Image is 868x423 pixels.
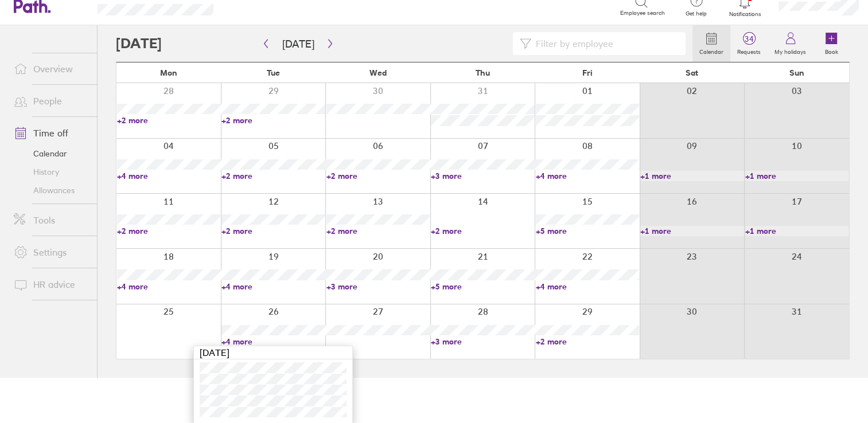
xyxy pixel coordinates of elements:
a: +2 more [536,336,639,347]
a: Calendar [692,25,730,62]
a: +3 more [431,171,534,181]
label: Requests [730,45,768,56]
a: History [5,163,97,181]
span: Wed [369,68,387,77]
span: Tue [267,68,280,77]
a: +4 more [536,281,639,292]
span: Thu [476,68,490,77]
a: +1 more [640,226,744,236]
label: Calendar [692,45,730,56]
span: Mon [160,68,177,77]
a: Overview [5,57,97,80]
a: Tools [5,209,97,232]
a: Book [813,25,850,62]
a: +2 more [326,171,430,181]
a: 34Requests [730,25,768,62]
button: [DATE] [273,34,324,53]
span: Sun [789,68,804,77]
a: +1 more [745,171,848,181]
span: Get help [678,10,715,17]
input: Filter by employee [531,33,679,54]
div: [DATE] [194,346,352,359]
span: Sat [686,68,698,77]
a: +2 more [221,171,325,181]
a: +4 more [536,171,639,181]
a: +5 more [536,226,639,236]
a: +2 more [117,115,220,126]
span: 34 [730,34,768,44]
span: Employee search [620,10,665,17]
a: Calendar [5,144,97,163]
a: +2 more [221,115,325,126]
span: Fri [582,68,593,77]
a: +3 more [326,281,430,292]
label: My holidays [768,45,813,56]
a: +3 more [431,336,534,347]
a: +4 more [221,281,325,292]
a: +5 more [431,281,534,292]
a: +4 more [221,336,325,347]
span: Notifications [726,11,764,18]
a: +2 more [117,226,220,236]
a: My holidays [768,25,813,62]
a: Settings [5,241,97,264]
a: +1 more [745,226,848,236]
a: +4 more [117,171,220,181]
a: Allowances [5,181,97,199]
a: +4 more [117,281,220,292]
a: HR advice [5,273,97,296]
a: +2 more [221,226,325,236]
a: +2 more [431,226,534,236]
a: +1 more [640,171,744,181]
a: People [5,89,97,112]
label: Book [818,45,845,56]
a: +2 more [326,226,430,236]
a: Time off [5,122,97,144]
